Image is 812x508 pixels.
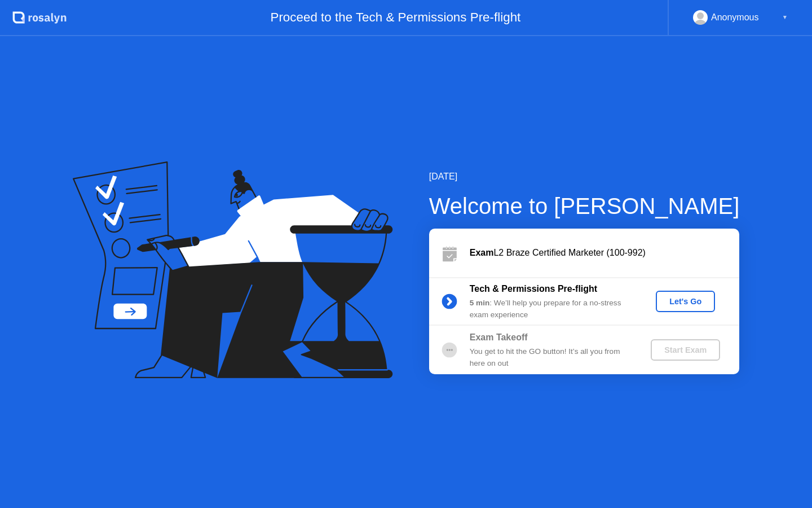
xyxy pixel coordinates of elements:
div: [DATE] [429,170,740,183]
div: Anonymous [711,10,759,25]
div: L2 Braze Certified Marketer (100-992) [470,246,739,260]
b: 5 min [470,299,490,307]
button: Start Exam [651,339,720,361]
div: : We’ll help you prepare for a no-stress exam experience [470,297,632,321]
button: Let's Go [656,291,715,312]
div: Start Exam [655,345,716,354]
b: Tech & Permissions Pre-flight [470,284,597,294]
div: Let's Go [660,297,710,306]
div: ▼ [782,10,788,25]
b: Exam [470,248,494,257]
div: You get to hit the GO button! It’s all you from here on out [470,346,632,369]
div: Welcome to [PERSON_NAME] [429,189,740,223]
b: Exam Takeoff [470,332,528,342]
